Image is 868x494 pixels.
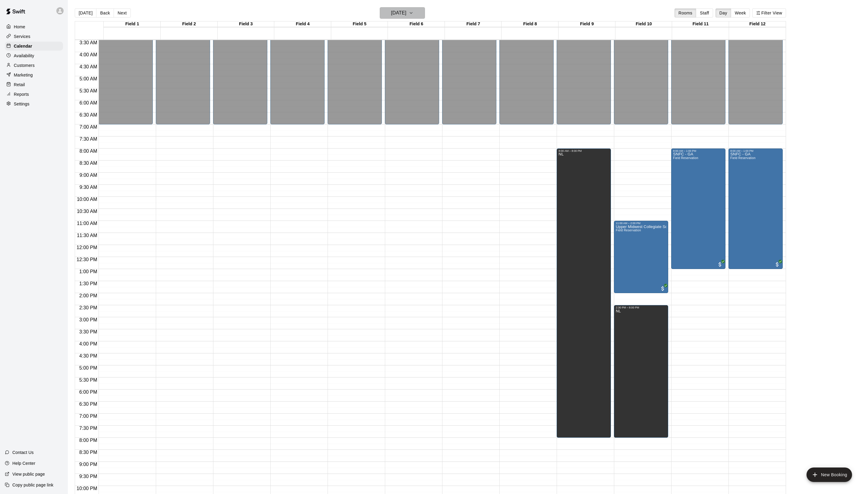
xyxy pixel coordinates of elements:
span: 6:30 AM [78,112,99,117]
button: Staff [696,8,713,17]
div: 8:00 AM – 1:00 PM: SNFC - GA [671,149,725,269]
div: 8:00 AM – 1:00 PM: SNFC - GA [728,149,783,269]
span: 7:30 AM [78,136,99,142]
div: 8:00 AM – 1:00 PM [730,149,781,152]
span: 6:00 PM [78,389,99,395]
span: 11:00 AM [75,221,99,226]
a: Services [5,32,63,41]
span: 9:00 PM [78,462,99,467]
button: [DATE] [75,8,96,17]
button: Back [96,8,114,17]
span: 7:00 AM [78,124,99,130]
div: 11:00 AM – 2:00 PM [616,222,666,225]
button: [DATE] [380,7,425,19]
button: Day [715,8,731,17]
div: Field 8 [502,21,558,27]
span: 11:30 AM [75,233,99,238]
span: 2:00 PM [78,293,99,298]
a: Customers [5,61,63,70]
p: Reports [14,91,29,97]
span: 8:00 AM [78,149,99,154]
div: Field 5 [331,21,388,27]
div: 2:30 PM – 8:00 PM [616,306,666,309]
span: 4:30 PM [78,353,99,358]
div: Field 6 [388,21,445,27]
a: Retail [5,80,63,89]
div: Field 4 [274,21,331,27]
p: Marketing [14,72,33,78]
p: Home [14,24,25,30]
span: 3:30 AM [78,40,99,45]
div: Field 3 [218,21,275,27]
span: 5:30 AM [78,88,99,93]
span: 12:00 PM [75,245,99,250]
span: 3:00 PM [78,317,99,322]
p: Copy public page link [12,482,53,488]
a: Availability [5,51,63,60]
span: 5:00 PM [78,365,99,370]
button: Filter View [752,8,786,17]
span: 2:30 PM [78,305,99,310]
span: 3:30 PM [78,329,99,334]
span: Field Reservation [730,156,755,160]
span: All customers have paid [717,261,723,267]
span: 4:00 PM [78,341,99,346]
a: Reports [5,90,63,99]
span: 9:00 AM [78,173,99,178]
span: 9:30 PM [78,474,99,479]
span: 5:00 AM [78,76,99,81]
p: Customers [14,62,35,68]
p: Help Center [12,460,35,466]
span: 4:00 AM [78,52,99,57]
span: All customers have paid [660,286,666,292]
div: Field 9 [558,21,615,27]
span: 10:00 PM [75,486,99,491]
span: 6:30 PM [78,402,99,407]
p: Calendar [14,43,32,49]
span: 10:30 AM [75,209,99,214]
div: Field 10 [615,21,672,27]
a: Marketing [5,70,63,80]
button: Rooms [675,8,696,17]
div: 2:30 PM – 8:00 PM: NL [614,305,668,438]
a: Settings [5,99,63,108]
p: Retail [14,82,25,88]
p: View public page [12,471,45,477]
span: 1:00 PM [78,269,99,274]
span: 7:00 PM [78,414,99,419]
span: 10:00 AM [75,197,99,202]
div: 8:00 AM – 8:00 PM: NL [557,149,611,438]
div: Field 2 [161,21,218,27]
span: 5:30 PM [78,377,99,383]
div: Field 12 [729,21,786,27]
div: 8:00 AM – 1:00 PM [673,149,724,152]
div: Field 1 [104,21,161,27]
p: Availability [14,53,34,59]
span: Field Reservation [616,229,641,232]
span: 1:30 PM [78,281,99,286]
span: 9:30 AM [78,185,99,190]
span: 8:30 AM [78,161,99,166]
span: 4:30 AM [78,64,99,69]
p: Services [14,33,30,39]
a: Calendar [5,42,63,51]
a: Home [5,22,63,31]
span: 8:30 PM [78,450,99,455]
span: Field Reservation [673,156,698,160]
span: 7:30 PM [78,426,99,431]
span: 8:00 PM [78,438,99,443]
div: 11:00 AM – 2:00 PM: Upper Midwest Collegiate Soccer League [614,221,668,293]
div: Field 11 [672,21,729,27]
button: Next [114,8,131,17]
span: 12:30 PM [75,257,99,262]
button: Week [731,8,750,17]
